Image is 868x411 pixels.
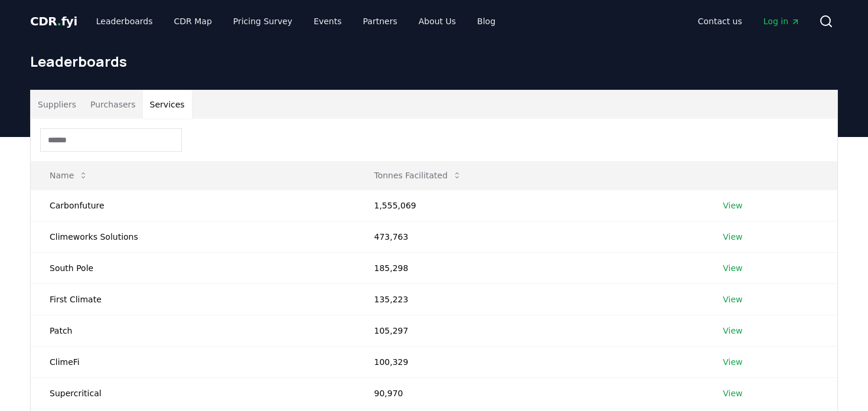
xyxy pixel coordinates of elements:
a: View [723,325,742,337]
a: Partners [354,11,407,32]
td: 105,297 [355,315,704,346]
span: . [57,14,61,28]
a: CDR.fyi [30,13,77,30]
td: 100,329 [355,346,704,377]
a: View [723,200,742,211]
h1: Leaderboards [30,52,838,71]
td: 90,970 [355,377,704,409]
a: View [723,387,742,399]
td: South Pole [31,252,355,283]
a: View [723,356,742,368]
button: Purchasers [83,90,143,119]
a: View [723,293,742,305]
a: Pricing Survey [224,11,302,32]
nav: Main [87,11,505,32]
td: Carbonfuture [31,190,355,221]
button: Name [40,164,97,187]
button: Services [143,90,192,119]
nav: Main [688,11,810,32]
td: First Climate [31,283,355,315]
td: Patch [31,315,355,346]
a: View [723,262,742,274]
a: Contact us [688,11,752,32]
button: Tonnes Facilitated [364,164,471,187]
span: CDR fyi [30,14,77,28]
a: Blog [468,11,505,32]
button: Suppliers [31,90,83,119]
td: Climeworks Solutions [31,221,355,252]
a: Events [304,11,351,32]
a: CDR Map [165,11,221,32]
td: 135,223 [355,283,704,315]
td: Supercritical [31,377,355,409]
a: Log in [754,11,810,32]
span: Log in [763,15,800,27]
a: Leaderboards [87,11,162,32]
td: 1,555,069 [355,190,704,221]
a: About Us [409,11,465,32]
td: 473,763 [355,221,704,252]
td: ClimeFi [31,346,355,377]
td: 185,298 [355,252,704,283]
a: View [723,231,742,243]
